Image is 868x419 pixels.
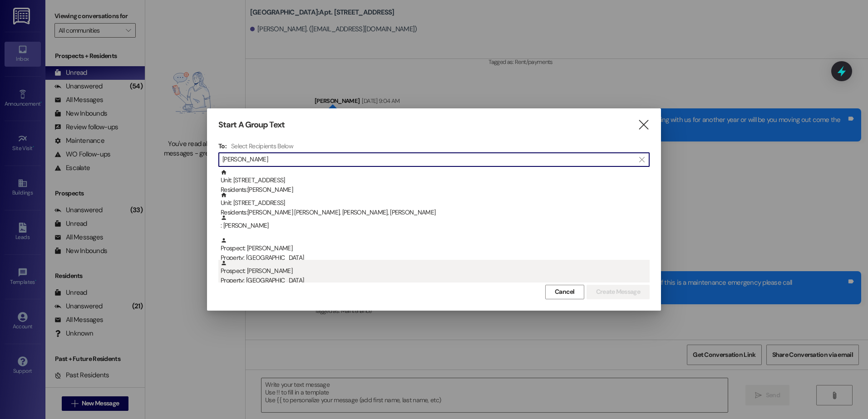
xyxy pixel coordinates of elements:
div: Unit: [STREET_ADDRESS] [221,169,650,195]
div: : [PERSON_NAME] [218,214,650,237]
div: Prospect: [PERSON_NAME] [221,260,650,286]
span: Cancel [555,287,575,297]
div: Residents: [PERSON_NAME] [221,185,650,195]
button: Clear text [635,153,649,166]
div: Prospect: [PERSON_NAME] [221,237,650,263]
div: Property: [GEOGRAPHIC_DATA] [221,276,650,285]
div: Unit: [STREET_ADDRESS] [221,192,650,218]
span: Create Message [596,287,640,297]
div: Unit: [STREET_ADDRESS]Residents:[PERSON_NAME] [PERSON_NAME], [PERSON_NAME], [PERSON_NAME] [218,192,650,214]
button: Cancel [545,285,584,299]
div: Unit: [STREET_ADDRESS]Residents:[PERSON_NAME] [218,169,650,192]
button: Create Message [587,285,650,299]
i:  [639,156,644,163]
h4: Select Recipients Below [231,142,293,150]
i:  [637,120,650,130]
div: Prospect: [PERSON_NAME]Property: [GEOGRAPHIC_DATA] [218,237,650,260]
h3: Start A Group Text [218,120,285,130]
div: Prospect: [PERSON_NAME]Property: [GEOGRAPHIC_DATA] [218,260,650,283]
div: : [PERSON_NAME] [221,214,650,230]
div: Residents: [PERSON_NAME] [PERSON_NAME], [PERSON_NAME], [PERSON_NAME] [221,208,650,217]
h3: To: [218,142,227,150]
input: Search for any contact or apartment [222,153,635,166]
div: Property: [GEOGRAPHIC_DATA] [221,253,650,263]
